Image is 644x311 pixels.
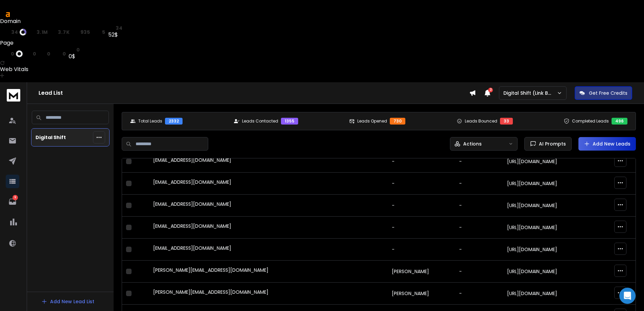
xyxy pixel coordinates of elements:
a: Add New Leads [584,140,630,147]
td: [URL][DOMAIN_NAME] [503,283,590,305]
td: - [455,261,503,283]
td: - [388,239,455,261]
div: [EMAIL_ADDRESS][DOMAIN_NAME] [153,245,384,254]
td: - [455,195,503,217]
td: [URL][DOMAIN_NAME] [503,151,590,173]
span: ur [3,51,9,57]
a: dr34 [3,29,26,36]
button: Add New Leads [578,137,636,151]
span: rp [51,29,56,35]
td: - [388,217,455,239]
div: [PERSON_NAME][EMAIL_ADDRESS][DOMAIN_NAME] [153,289,384,298]
span: st [69,47,75,52]
a: ur0 [3,50,23,57]
span: 3.1M [37,29,48,35]
p: 9 [13,195,18,200]
span: st [108,25,114,31]
span: 34 [116,25,122,31]
a: kw0 [53,51,66,57]
a: rd0 [39,51,50,57]
button: AI Prompts [524,137,572,151]
span: 935 [80,29,90,35]
span: ar [29,29,35,35]
td: - [388,151,455,173]
span: 2 [488,88,493,92]
a: st0 [69,47,80,52]
div: 730 [390,118,405,125]
td: - [455,151,503,173]
p: Digital Shift [35,134,66,141]
span: kw [93,29,101,35]
div: [EMAIL_ADDRESS][DOMAIN_NAME] [153,157,384,166]
p: Leads Opened [357,118,387,124]
div: 0$ [69,52,80,61]
a: 9 [6,195,19,208]
span: 3.7K [58,29,70,35]
span: rp [25,51,31,57]
span: 0 [63,51,66,57]
td: [PERSON_NAME] [388,261,455,283]
a: rp3.7K [51,29,70,35]
span: AI Prompts [536,140,566,147]
a: rd935 [72,29,90,35]
div: 1355 [281,118,298,125]
div: [EMAIL_ADDRESS][DOMAIN_NAME] [153,179,384,188]
td: - [388,195,455,217]
button: Add New Lead List [36,295,100,308]
div: 52$ [108,31,123,39]
td: [URL][DOMAIN_NAME] [503,195,590,217]
p: Get Free Credits [589,90,627,96]
span: 5 [102,29,105,35]
div: 2332 [165,118,183,125]
span: 0 [33,51,37,57]
td: [PERSON_NAME] [388,283,455,305]
p: Leads Bounced [465,118,497,124]
a: rp0 [25,51,36,57]
td: [URL][DOMAIN_NAME] [503,217,590,239]
p: Total Leads [138,118,162,124]
span: dr [3,29,10,35]
div: 496 [612,118,627,125]
td: [URL][DOMAIN_NAME] [503,261,590,283]
a: ar3.1M [29,29,48,35]
p: Actions [463,140,482,147]
td: [URL][DOMAIN_NAME] [503,239,590,261]
div: 33 [500,118,513,125]
td: - [388,173,455,195]
td: [URL][DOMAIN_NAME] [503,173,590,195]
td: - [455,173,503,195]
div: [PERSON_NAME][EMAIL_ADDRESS][DOMAIN_NAME] [153,267,384,276]
span: 0 [76,47,80,52]
span: 0 [47,51,51,57]
span: 34 [11,29,18,35]
span: kw [53,51,61,57]
a: kw5 [93,29,105,35]
td: - [455,239,503,261]
a: st34 [108,25,123,31]
p: Digital Shift (Link Building) [503,90,557,96]
button: Get Free Credits [575,86,632,100]
div: [EMAIL_ADDRESS][DOMAIN_NAME] [153,201,384,210]
td: - [455,217,503,239]
td: - [455,283,503,305]
div: Open Intercom Messenger [619,288,636,304]
p: Leads Contacted [242,118,278,124]
span: rd [72,29,79,35]
div: [EMAIL_ADDRESS][DOMAIN_NAME] [153,223,384,232]
img: logo [7,89,20,102]
span: 0 [11,51,15,57]
p: Completed Leads [572,118,609,124]
h1: Lead List [39,89,469,97]
span: rd [39,51,45,57]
